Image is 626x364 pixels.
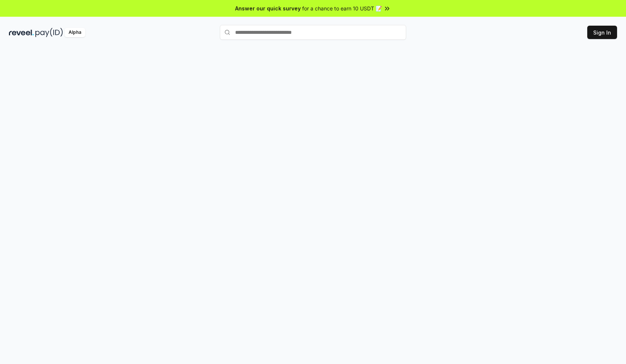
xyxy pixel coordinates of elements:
[64,28,85,37] div: Alpha
[35,28,63,37] img: pay_id
[587,26,617,39] button: Sign In
[302,4,382,12] span: for a chance to earn 10 USDT 📝
[9,28,34,37] img: reveel_dark
[235,4,301,12] span: Answer our quick survey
